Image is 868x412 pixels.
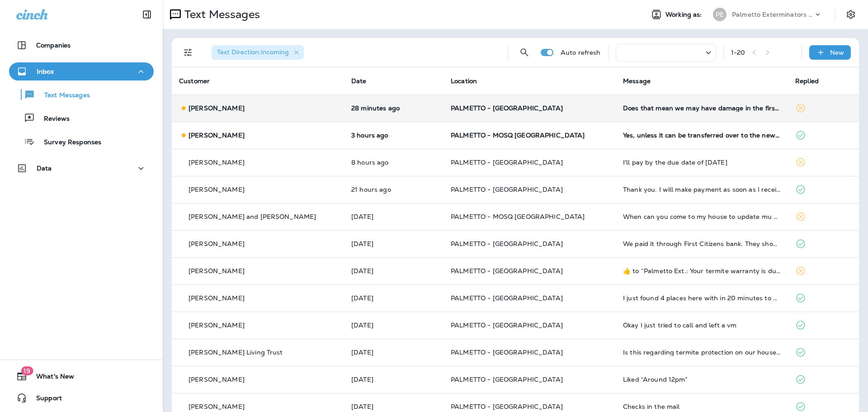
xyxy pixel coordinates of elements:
p: New [830,49,844,56]
p: Reviews [35,115,70,123]
p: Oct 13, 2025 11:54 AM [351,349,436,356]
button: Support [9,389,154,407]
button: Reviews [9,109,154,128]
p: Text Messages [35,91,90,100]
p: Oct 14, 2025 04:26 PM [351,104,436,112]
p: [PERSON_NAME] [189,376,245,383]
div: ​👍​ to “ Palmetto Ext.: Your termite warranty is due for renewal. Visit customer.entomobrands.com... [623,267,781,275]
p: [PERSON_NAME] [189,294,245,302]
p: Companies [36,42,71,49]
button: 19What's New [9,367,154,385]
p: Oct 13, 2025 07:15 PM [351,186,436,193]
p: [PERSON_NAME] [189,132,245,139]
p: Oct 13, 2025 03:49 PM [351,213,436,220]
span: PALMETTO - [GEOGRAPHIC_DATA] [451,104,563,112]
button: Filters [179,43,197,62]
span: PALMETTO - [GEOGRAPHIC_DATA] [451,294,563,302]
p: [PERSON_NAME] [189,159,245,166]
button: Search Messages [515,43,533,62]
p: Data [37,165,52,172]
p: [PERSON_NAME] [189,104,245,112]
p: Oct 14, 2025 01:42 PM [351,132,436,139]
p: Inbox [37,68,54,75]
p: Palmetto Exterminators LLC [732,11,813,18]
p: Oct 13, 2025 12:16 PM [351,322,436,329]
span: Message [623,77,651,85]
p: Auto refresh [561,49,601,56]
span: Text Direction : Incoming [217,48,289,56]
p: Text Messages [181,8,260,21]
div: PE [713,8,726,21]
div: 1 - 20 [731,49,745,56]
span: Working as: [665,11,704,19]
span: 19 [21,366,33,375]
p: Oct 14, 2025 08:52 AM [351,159,436,166]
button: Text Messages [9,85,154,104]
span: PALMETTO - [GEOGRAPHIC_DATA] [451,348,563,356]
div: Okay I just tried to call and left a vm [623,322,781,329]
div: Does that mean we may have damage in the first and second floor as well? [623,104,781,112]
div: Checks in the mail [623,403,781,410]
span: Customer [179,77,210,85]
span: PALMETTO - [GEOGRAPHIC_DATA] [451,185,563,194]
span: PALMETTO - [GEOGRAPHIC_DATA] [451,240,563,248]
button: Companies [9,36,154,54]
span: Support [27,394,62,405]
p: [PERSON_NAME] [189,240,245,247]
div: We paid it through First Citizens bank. They showed that the check was sent on the 10th. Unfortun... [623,240,781,247]
p: Survey Responses [35,138,101,147]
p: [PERSON_NAME] Living Trust [189,349,283,356]
button: Inbox [9,62,154,81]
p: Oct 13, 2025 10:47 AM [351,376,436,383]
div: Thank you. I will make payment as soon as I receive it. Also can I get on the schedule for the ba... [623,186,781,193]
button: Collapse Sidebar [134,5,160,24]
p: Oct 13, 2025 01:18 PM [351,294,436,302]
p: Oct 13, 2025 10:32 AM [351,403,436,410]
span: PALMETTO - [GEOGRAPHIC_DATA] [451,267,563,275]
span: PALMETTO - [GEOGRAPHIC_DATA] [451,158,563,166]
div: Text Direction:Incoming [212,45,304,60]
button: Data [9,159,154,177]
button: Settings [843,6,859,23]
p: [PERSON_NAME] [189,267,245,275]
span: What's New [27,373,74,384]
div: I just found 4 places here with in 20 minutes to get your tsa number versus 50 miles in KY. We ca... [623,294,781,302]
span: PALMETTO - MOSQ [GEOGRAPHIC_DATA] [451,213,585,221]
span: Date [351,77,367,85]
p: [PERSON_NAME] [189,186,245,193]
span: Replied [795,77,819,85]
span: PALMETTO - MOSQ [GEOGRAPHIC_DATA] [451,131,585,139]
button: Survey Responses [9,132,154,151]
span: PALMETTO - [GEOGRAPHIC_DATA] [451,403,563,411]
p: [PERSON_NAME] and [PERSON_NAME] [189,213,316,220]
div: Is this regarding termite protection on our house at 143 Bounty Street on Daniel Island? [623,349,781,356]
span: PALMETTO - [GEOGRAPHIC_DATA] [451,375,563,384]
div: When can you come to my house to update mu property with your excellent service? How about tomorr... [623,213,781,220]
span: Location [451,77,477,85]
div: I'll pay by the due date of 12/23/25 [623,159,781,166]
div: Liked “Around 12pm” [623,376,781,383]
p: [PERSON_NAME] [189,403,245,410]
p: Oct 13, 2025 02:05 PM [351,267,436,275]
div: Yes, unless it can be transferred over to the new owners both or all three [623,132,781,139]
span: PALMETTO - [GEOGRAPHIC_DATA] [451,321,563,329]
p: Oct 13, 2025 02:42 PM [351,240,436,247]
p: [PERSON_NAME] [189,322,245,329]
